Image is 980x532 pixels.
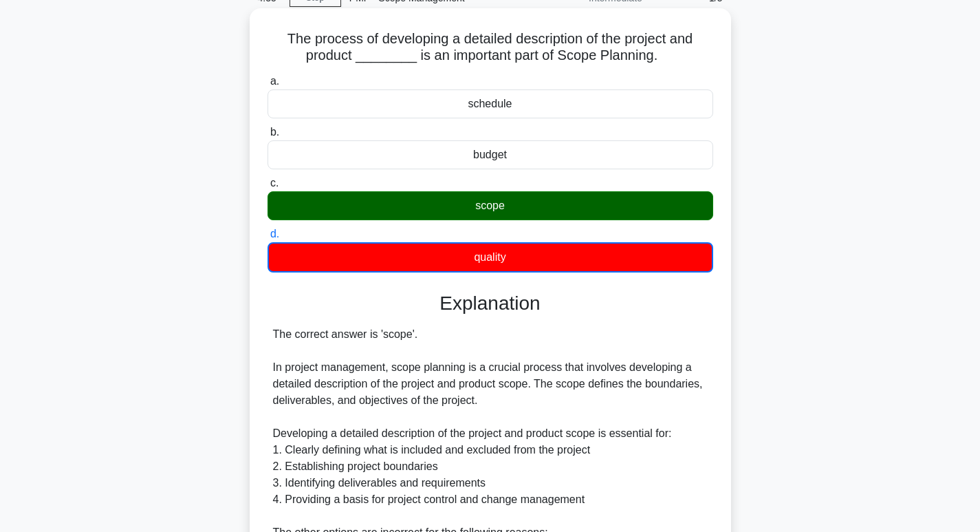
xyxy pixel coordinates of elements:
h5: The process of developing a detailed description of the project and product ________ is an import... [266,30,715,65]
div: schedule [268,89,713,118]
span: c. [270,177,279,189]
div: quality [268,242,713,273]
div: scope [268,191,713,220]
h3: Explanation [276,292,705,315]
span: d. [270,228,279,240]
div: budget [268,140,713,169]
span: a. [270,75,279,87]
span: b. [270,126,279,138]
